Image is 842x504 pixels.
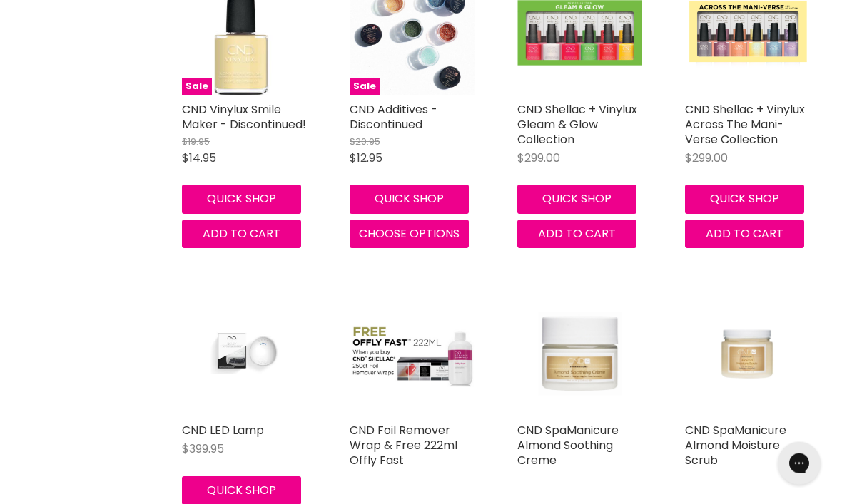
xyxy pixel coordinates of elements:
[685,220,804,248] button: Add to cart
[182,135,210,148] span: $19.95
[350,135,380,148] span: $20.95
[538,225,616,242] span: Add to cart
[538,291,622,416] img: CND SpaManicure Almond Soothing Creme
[182,441,224,457] span: $399.95
[350,150,382,166] span: $12.95
[350,101,437,133] a: CND Additives - Discontinued
[350,422,457,468] a: CND Foil Remover Wrap & Free 222ml Offly Fast
[706,225,783,242] span: Add to cart
[517,185,636,213] button: Quick shop
[182,78,212,95] span: Sale
[517,291,642,416] a: CND SpaManicure Almond Soothing Creme
[350,78,380,95] span: Sale
[182,101,306,133] a: CND Vinylux Smile Maker - Discontinued!
[517,422,619,468] a: CND SpaManicure Almond Soothing Creme
[685,101,805,148] a: CND Shellac + Vinylux Across The Mani-Verse Collection
[350,220,469,248] button: Choose options
[350,185,469,213] button: Quick shop
[771,437,828,490] iframe: Gorgias live chat messenger
[517,220,636,248] button: Add to cart
[685,291,810,416] a: CND SpaManicure Almond Moisture Scrub
[182,185,301,213] button: Quick shop
[203,225,280,242] span: Add to cart
[182,220,301,248] button: Add to cart
[182,291,307,416] a: CND LED Lamp
[685,185,804,213] button: Quick shop
[203,291,285,416] img: CND LED Lamp
[350,291,475,416] a: CND Foil Remover Wrap & Free 222ml Offly Fast
[685,150,728,166] span: $299.00
[517,101,637,148] a: CND Shellac + Vinylux Gleam & Glow Collection
[350,320,475,387] img: CND Foil Remover Wrap & Free 222ml Offly Fast
[517,150,560,166] span: $299.00
[685,422,786,468] a: CND SpaManicure Almond Moisture Scrub
[706,291,789,416] img: CND SpaManicure Almond Moisture Scrub
[359,225,460,242] span: Choose options
[182,422,264,438] a: CND LED Lamp
[182,150,216,166] span: $14.95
